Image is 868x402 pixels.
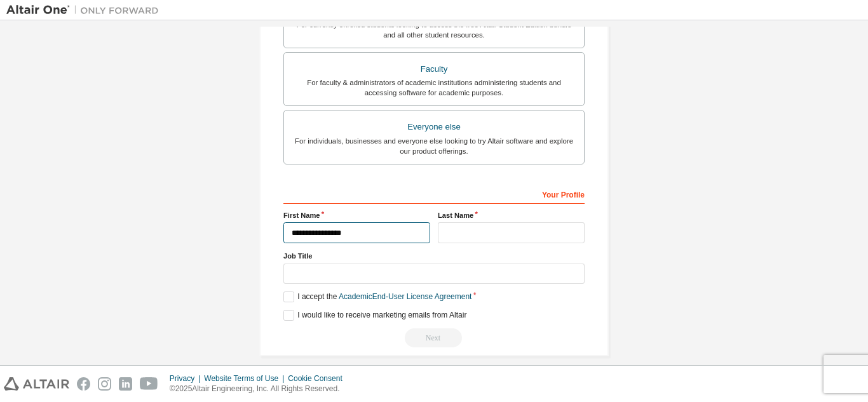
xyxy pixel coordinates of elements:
label: First Name [283,210,430,220]
img: Altair One [6,4,165,17]
label: I accept the [283,291,471,302]
img: instagram.svg [98,377,111,391]
img: linkedin.svg [119,377,132,391]
div: Your Profile [283,184,585,204]
label: Last Name [438,210,585,220]
div: For faculty & administrators of academic institutions administering students and accessing softwa... [292,77,576,98]
div: Faculty [292,60,576,78]
div: For currently enrolled students looking to access the free Altair Student Edition bundle and all ... [292,20,576,40]
div: Website Terms of Use [204,373,288,384]
p: © 2025 Altair Engineering, Inc. All Rights Reserved. [170,384,350,394]
div: For individuals, businesses and everyone else looking to try Altair software and explore our prod... [292,136,576,156]
a: Academic End-User License Agreement [339,292,471,301]
div: Privacy [170,373,204,384]
div: Everyone else [292,118,576,136]
label: Job Title [283,251,585,261]
label: I would like to receive marketing emails from Altair [283,310,466,321]
div: Cookie Consent [288,373,349,384]
img: facebook.svg [77,377,90,391]
img: youtube.svg [140,377,158,391]
img: altair_logo.svg [4,377,69,391]
div: Read and acccept EULA to continue [283,328,585,347]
